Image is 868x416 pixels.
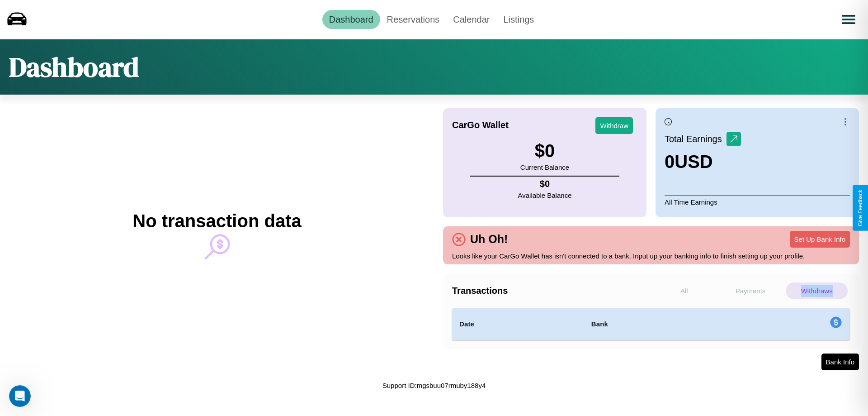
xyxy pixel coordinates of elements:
[452,286,651,296] h4: Transactions
[857,190,863,226] div: Give Feedback
[790,231,850,248] button: Set Up Bank Info
[821,354,859,370] button: Bank Info
[322,10,380,29] a: Dashboard
[459,319,577,330] h4: Date
[466,233,512,246] h4: Uh Oh!
[380,10,447,29] a: Reservations
[382,379,486,392] p: Support ID: mgsbuu07rmuby188y4
[9,48,139,86] h1: Dashboard
[9,385,31,407] iframe: Intercom live chat
[446,10,496,29] a: Calendar
[836,7,861,32] button: Open menu
[665,196,850,208] p: All Time Earnings
[665,152,741,172] h3: 0 USD
[452,120,509,130] h4: CarGo Wallet
[452,308,850,340] table: simple table
[591,319,717,330] h4: Bank
[518,179,572,189] h4: $ 0
[786,282,848,299] p: Withdraws
[452,250,850,262] p: Looks like your CarGo Wallet has isn't connected to a bank. Input up your banking info to finish ...
[720,282,782,299] p: Payments
[518,189,572,201] p: Available Balance
[132,211,301,231] h2: No transaction data
[520,141,569,161] h3: $ 0
[595,117,633,134] button: Withdraw
[496,10,541,29] a: Listings
[653,282,715,299] p: All
[520,161,569,173] p: Current Balance
[665,131,726,147] p: Total Earnings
